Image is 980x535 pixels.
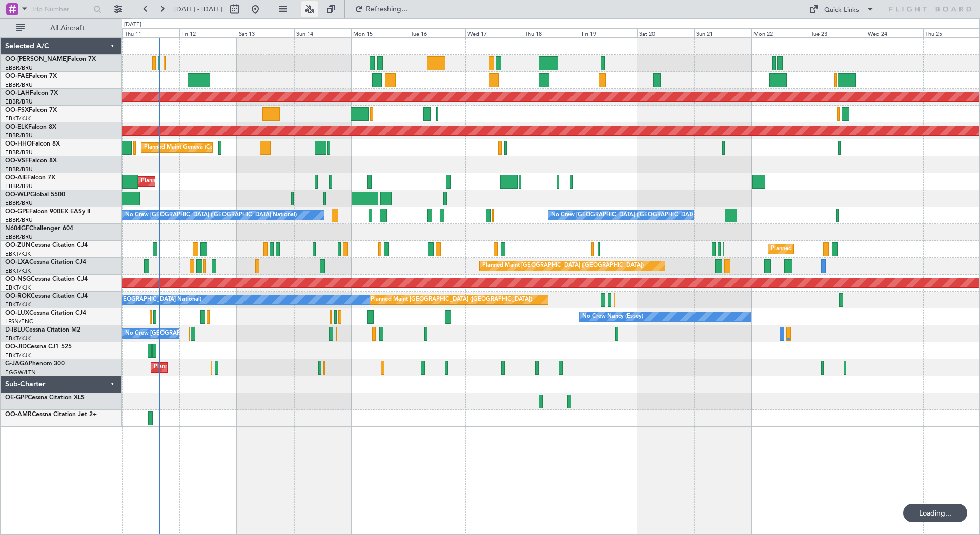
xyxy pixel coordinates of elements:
a: OO-ELKFalcon 8X [5,124,56,130]
div: Thu 18 [523,28,580,37]
div: Sun 21 [694,28,751,37]
div: Planned Maint [GEOGRAPHIC_DATA] ([GEOGRAPHIC_DATA]) [154,360,315,375]
div: Sat 20 [637,28,695,37]
a: EBKT/KJK [5,352,31,359]
a: OO-[PERSON_NAME]Falcon 7X [5,56,96,63]
div: Planned Maint [GEOGRAPHIC_DATA] ([GEOGRAPHIC_DATA]) [141,174,302,189]
a: EBBR/BRU [5,132,33,139]
span: OO-LAH [5,90,30,96]
div: Thu 11 [122,28,180,37]
a: OO-LAHFalcon 7X [5,90,58,96]
a: OO-FSXFalcon 7X [5,107,57,113]
div: Planned Maint Kortrijk-[GEOGRAPHIC_DATA] [771,241,890,257]
span: OO-LXA [5,259,29,265]
div: Tue 16 [409,28,466,37]
div: Sat 13 [237,28,294,37]
div: Tue 23 [809,28,866,37]
a: EBBR/BRU [5,81,33,89]
span: OO-AIE [5,175,27,181]
div: Mon 22 [751,28,809,37]
div: No Crew [GEOGRAPHIC_DATA] ([GEOGRAPHIC_DATA] National) [125,326,297,341]
span: [DATE] - [DATE] [174,5,222,14]
a: EBBR/BRU [5,98,33,106]
a: EGGW/LTN [5,368,36,376]
div: Loading... [903,504,967,522]
a: OO-JIDCessna CJ1 525 [5,344,72,350]
span: G-JAGA [5,361,29,367]
span: OO-WLP [5,192,30,198]
a: OO-AMRCessna Citation Jet 2+ [5,411,97,418]
div: [DATE] [124,20,141,29]
span: OE-GPP [5,395,28,401]
div: Wed 17 [465,28,523,37]
a: EBKT/KJK [5,335,31,342]
a: OO-ROKCessna Citation CJ4 [5,293,88,299]
a: N604GFChallenger 604 [5,225,73,232]
div: Sun 14 [294,28,352,37]
a: OO-ZUNCessna Citation CJ4 [5,242,88,249]
a: EBBR/BRU [5,182,33,190]
span: OO-FSX [5,107,29,113]
span: N604GF [5,225,29,232]
a: EBBR/BRU [5,233,33,241]
a: EBKT/KJK [5,284,31,292]
span: OO-ZUN [5,242,31,249]
span: OO-AMR [5,411,32,418]
span: OO-[PERSON_NAME] [5,56,68,63]
a: EBKT/KJK [5,267,31,275]
a: OE-GPPCessna Citation XLS [5,395,85,401]
span: OO-VSF [5,158,29,164]
a: EBBR/BRU [5,216,33,224]
a: LFSN/ENC [5,318,33,325]
a: EBBR/BRU [5,149,33,156]
button: Refreshing... [350,1,412,17]
a: OO-LUXCessna Citation CJ4 [5,310,86,316]
span: OO-NSG [5,276,31,282]
a: EBBR/BRU [5,199,33,207]
div: Planned Maint [GEOGRAPHIC_DATA] ([GEOGRAPHIC_DATA]) [482,258,644,274]
button: All Aircraft [11,20,111,36]
a: OO-WLPGlobal 5500 [5,192,65,198]
a: OO-HHOFalcon 8X [5,141,60,147]
a: OO-AIEFalcon 7X [5,175,55,181]
span: OO-ROK [5,293,31,299]
span: All Aircraft [27,25,108,32]
a: EBKT/KJK [5,250,31,258]
span: OO-HHO [5,141,32,147]
div: Fri 12 [179,28,237,37]
div: Wed 24 [866,28,923,37]
a: EBKT/KJK [5,301,31,308]
button: Quick Links [804,1,880,17]
span: OO-LUX [5,310,29,316]
a: OO-FAEFalcon 7X [5,73,57,79]
span: D-IBLU [5,327,25,333]
a: OO-VSFFalcon 8X [5,158,57,164]
span: OO-JID [5,344,27,350]
input: Trip Number [31,2,90,17]
span: OO-ELK [5,124,28,130]
a: G-JAGAPhenom 300 [5,361,65,367]
div: No Crew Nancy (Essey) [582,309,643,324]
div: No Crew [GEOGRAPHIC_DATA] ([GEOGRAPHIC_DATA] National) [125,208,297,223]
a: EBKT/KJK [5,115,31,122]
a: OO-NSGCessna Citation CJ4 [5,276,88,282]
a: EBBR/BRU [5,64,33,72]
span: OO-FAE [5,73,29,79]
div: Planned Maint [GEOGRAPHIC_DATA] ([GEOGRAPHIC_DATA]) [371,292,532,307]
div: Planned Maint Geneva (Cointrin) [144,140,229,155]
div: Fri 19 [580,28,637,37]
span: OO-GPE [5,209,29,215]
a: D-IBLUCessna Citation M2 [5,327,80,333]
div: No Crew [GEOGRAPHIC_DATA] ([GEOGRAPHIC_DATA] National) [551,208,723,223]
a: OO-GPEFalcon 900EX EASy II [5,209,90,215]
div: Mon 15 [351,28,409,37]
span: Refreshing... [365,6,409,13]
a: OO-LXACessna Citation CJ4 [5,259,86,265]
div: Quick Links [824,5,859,15]
a: EBBR/BRU [5,166,33,173]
